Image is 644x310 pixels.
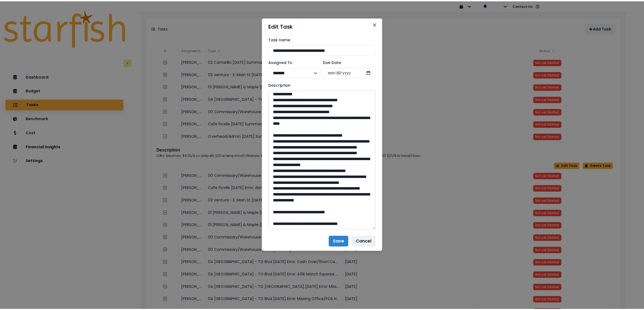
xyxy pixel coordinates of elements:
[326,59,375,65] label: Due Date
[270,36,375,42] label: Task name
[270,59,320,65] label: Assigned To
[331,236,351,247] button: Save
[354,236,379,247] button: Cancel
[270,82,375,88] label: Description
[264,17,385,34] header: Edit Task
[373,19,382,28] button: Close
